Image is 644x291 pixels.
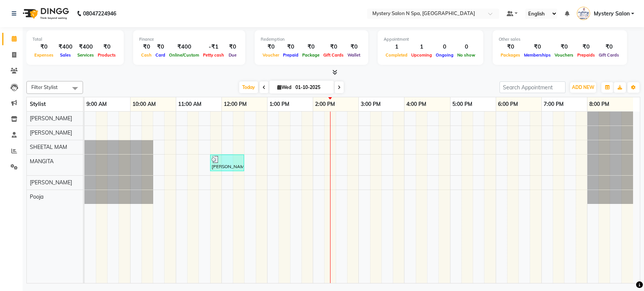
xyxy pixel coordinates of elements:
[201,43,226,51] div: -₹1
[293,82,331,93] input: 2025-10-01
[553,43,575,51] div: ₹0
[226,43,239,51] div: ₹0
[321,43,346,51] div: ₹0
[594,10,630,18] span: Mystery Salon
[577,7,590,20] img: Mystery Salon
[31,84,58,90] span: Filter Stylist
[55,43,75,51] div: ₹400
[261,36,362,43] div: Redemption
[409,52,434,58] span: Upcoming
[30,193,43,200] span: Pooja
[281,52,300,58] span: Prepaid
[384,36,477,43] div: Appointment
[154,43,167,51] div: ₹0
[522,52,553,58] span: Memberships
[572,84,594,90] span: ADD NEW
[167,43,201,51] div: ₹400
[346,43,362,51] div: ₹0
[455,52,477,58] span: No show
[176,99,203,110] a: 11:00 AM
[32,43,55,51] div: ₹0
[313,99,337,110] a: 2:00 PM
[58,52,73,58] span: Sales
[570,82,596,93] button: ADD NEW
[75,52,96,58] span: Services
[404,99,428,110] a: 4:00 PM
[85,99,109,110] a: 9:00 AM
[300,52,321,58] span: Package
[139,52,154,58] span: Cash
[83,3,116,24] b: 08047224946
[211,156,243,170] div: [PERSON_NAME], TK01, 11:45 AM-12:30 PM, For Boys - Hair Cut + Hair Wash + Conditioner
[597,52,621,58] span: Gift Cards
[500,81,566,93] input: Search Appointment
[455,43,477,51] div: 0
[30,144,67,150] span: SHEETAL MAM
[131,99,158,110] a: 10:00 AM
[275,84,293,90] span: Wed
[575,52,597,58] span: Prepaids
[450,99,474,110] a: 5:00 PM
[30,101,46,107] span: Stylist
[19,3,71,24] img: logo
[346,52,362,58] span: Wallet
[154,52,167,58] span: Card
[96,43,118,51] div: ₹0
[222,99,249,110] a: 12:00 PM
[75,43,96,51] div: ₹400
[167,52,201,58] span: Online/Custom
[553,52,575,58] span: Vouchers
[32,36,118,43] div: Total
[409,43,434,51] div: 1
[542,99,566,110] a: 7:00 PM
[30,129,72,136] span: [PERSON_NAME]
[384,43,409,51] div: 1
[434,43,455,51] div: 0
[597,43,621,51] div: ₹0
[281,43,300,51] div: ₹0
[496,99,520,110] a: 6:00 PM
[499,36,621,43] div: Other sales
[139,36,239,43] div: Finance
[32,52,55,58] span: Expenses
[499,43,522,51] div: ₹0
[96,52,118,58] span: Products
[522,43,553,51] div: ₹0
[139,43,154,51] div: ₹0
[239,81,258,93] span: Today
[201,52,226,58] span: Petty cash
[30,158,54,165] span: MANGITA
[384,52,409,58] span: Completed
[261,52,281,58] span: Voucher
[227,52,238,58] span: Due
[587,99,611,110] a: 8:00 PM
[321,52,346,58] span: Gift Cards
[359,99,383,110] a: 3:00 PM
[261,43,281,51] div: ₹0
[30,179,72,186] span: [PERSON_NAME]
[575,43,597,51] div: ₹0
[434,52,455,58] span: Ongoing
[300,43,321,51] div: ₹0
[30,115,72,122] span: [PERSON_NAME]
[499,52,522,58] span: Packages
[267,99,291,110] a: 1:00 PM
